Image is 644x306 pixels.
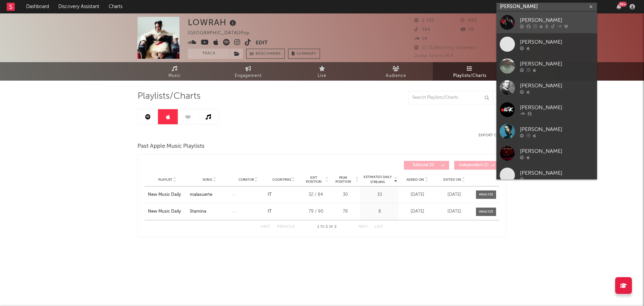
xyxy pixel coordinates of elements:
[414,18,434,23] span: 2.702
[148,191,186,198] a: New Music Daily
[235,72,262,80] span: Engagement
[256,50,281,58] span: Benchmark
[520,38,594,46] div: [PERSON_NAME]
[297,52,316,56] span: Summary
[375,225,383,229] button: Last
[520,125,594,133] div: [PERSON_NAME]
[332,191,359,198] div: 30
[409,91,492,104] input: Search Playlists/Charts
[479,133,506,137] button: Export CSV
[320,225,324,228] span: to
[400,208,434,215] div: [DATE]
[400,191,434,198] div: [DATE]
[496,11,597,33] a: [PERSON_NAME]
[138,92,201,100] span: Playlists/Charts
[454,161,499,170] button: Independent(2)
[332,208,359,215] div: 78
[362,208,397,215] div: 8
[496,164,597,186] a: [PERSON_NAME]
[303,208,328,215] div: 79 / 90
[461,28,474,32] span: 20
[496,77,597,99] a: [PERSON_NAME]
[520,169,594,177] div: [PERSON_NAME]
[303,191,328,198] div: 32 / 84
[520,16,594,24] div: [PERSON_NAME]
[203,178,212,182] span: Song
[329,225,333,228] span: of
[261,225,270,229] button: First
[619,2,627,7] div: 99 +
[616,4,621,9] button: 99+
[407,178,424,182] span: Added On
[308,223,345,231] div: 1 2 2
[188,49,230,59] button: Track
[520,103,594,112] div: [PERSON_NAME]
[520,60,594,68] div: [PERSON_NAME]
[461,18,477,23] span: 993
[496,99,597,121] a: [PERSON_NAME]
[414,46,477,50] span: 11.313 Monthly Listeners
[414,54,453,58] span: Jump Score: 24.5
[246,49,285,59] a: Benchmark
[359,62,433,81] a: Audience
[272,178,291,182] span: Countries
[496,121,597,142] a: [PERSON_NAME]
[459,163,489,167] span: Independent ( 2 )
[211,62,285,81] a: Engagement
[362,175,393,185] span: Estimated Daily Streams
[318,72,326,80] span: Live
[496,33,597,55] a: [PERSON_NAME]
[138,62,211,81] a: Music
[520,147,594,155] div: [PERSON_NAME]
[268,192,272,197] a: IT
[404,161,449,170] button: Editorial(0)
[496,3,597,11] input: Search for artists
[190,208,228,215] a: Stamina
[414,28,431,32] span: 384
[433,62,506,81] a: Playlists/Charts
[520,82,594,90] div: [PERSON_NAME]
[285,62,359,81] a: Live
[268,209,272,214] a: IT
[256,39,268,47] button: Edit
[359,225,368,229] button: Next
[138,142,205,150] span: Past Apple Music Playlists
[190,191,228,198] a: malasuerte
[158,178,172,182] span: Playlist
[408,163,439,167] span: Editorial ( 0 )
[332,176,355,184] span: Peak Position
[188,29,257,37] div: [GEOGRAPHIC_DATA] | Pop
[303,176,324,184] span: Exit Position
[496,142,597,164] a: [PERSON_NAME]
[288,49,320,59] button: Summary
[414,37,427,41] span: 14
[437,208,471,215] div: [DATE]
[168,72,181,80] span: Music
[443,178,461,182] span: Exited On
[238,178,254,182] span: Curator
[188,17,238,28] div: LOWRAH
[453,72,486,80] span: Playlists/Charts
[148,208,186,215] a: New Music Daily
[277,225,295,229] button: Previous
[386,72,406,80] span: Audience
[496,55,597,77] a: [PERSON_NAME]
[437,191,471,198] div: [DATE]
[362,191,397,198] div: 10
